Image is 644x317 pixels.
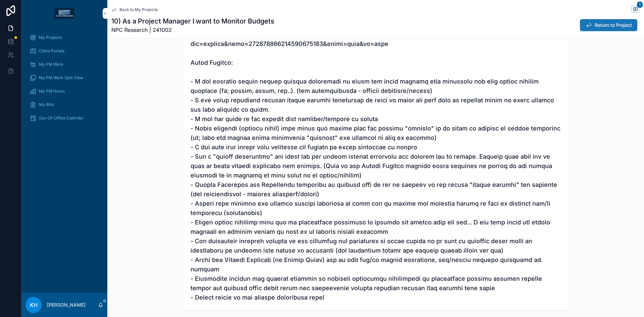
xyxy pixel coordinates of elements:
span: 1 [637,1,643,8]
button: 1 [631,5,640,14]
span: Out-Of-Office Calendar [39,115,84,121]
a: My PM Work [25,58,103,70]
a: My Projects [25,32,103,44]
a: Client Portals [25,45,103,57]
span: KH [30,301,38,309]
img: App logo [54,8,74,19]
a: My Bills [25,99,103,111]
span: My PM Work [39,62,63,67]
div: scrollable content [21,27,107,133]
span: Back to My Projects [119,7,158,12]
span: NPC Research | 241002 [111,26,274,34]
a: Out-Of-Office Calendar [25,112,103,124]
a: Back to My Projects [111,7,158,12]
span: My Projects [39,35,62,40]
p: [PERSON_NAME] [47,302,86,308]
button: Return to Project [580,19,637,31]
span: My PM Hours [39,89,65,94]
span: Return to Project [595,22,632,29]
span: My Bills [39,102,54,107]
span: Client Portals [39,48,64,54]
span: My PM Work Split View [39,75,83,81]
a: My PM Hours [25,85,103,97]
h1: 10) As a Project Manager I want to Monitor Budgets [111,16,274,26]
a: My PM Work Split View [25,72,103,84]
